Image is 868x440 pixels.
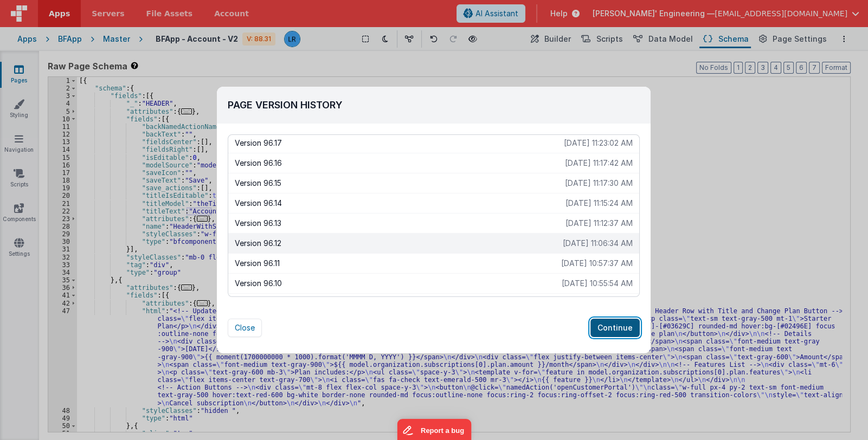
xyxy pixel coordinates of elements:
p: Version 96.11 [235,258,561,269]
button: Close [228,319,262,337]
p: Version 96.13 [235,218,565,229]
p: [DATE] 11:17:30 AM [565,178,633,189]
p: [DATE] 11:17:42 AM [565,158,633,169]
p: Version 96.14 [235,198,565,209]
p: Version 96.10 [235,278,562,289]
p: [DATE] 11:15:24 AM [565,198,633,209]
p: Version 96.15 [235,178,565,189]
p: [DATE] 10:55:54 AM [562,278,633,289]
p: [DATE] 11:12:37 AM [565,218,633,229]
p: Version 96.17 [235,138,564,148]
p: [DATE] 11:06:34 AM [563,238,633,249]
p: Version 96.16 [235,158,565,169]
h2: Page Version History [228,98,640,113]
button: Continue [590,319,640,337]
p: Version 96.12 [235,238,563,249]
p: [DATE] 10:57:37 AM [561,258,633,269]
p: [DATE] 11:23:02 AM [564,138,633,148]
